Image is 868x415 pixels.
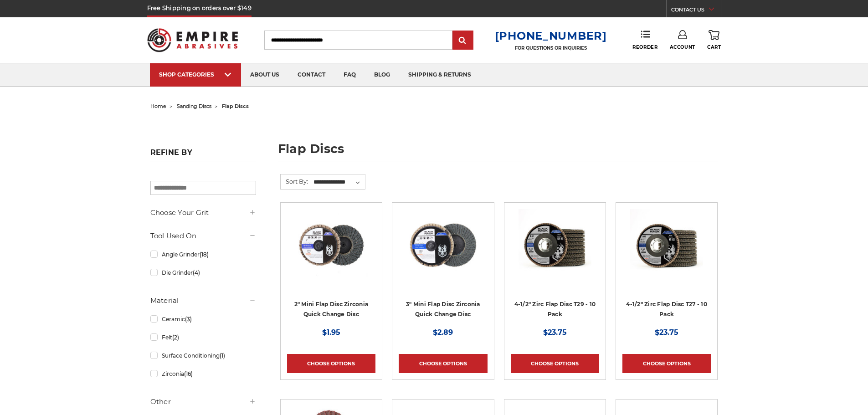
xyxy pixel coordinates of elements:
[511,209,599,297] a: 4.5" Black Hawk Zirconia Flap Disc 10 Pack
[622,209,711,297] a: Black Hawk 4-1/2" x 7/8" Flap Disc Type 27 - 10 Pack
[241,63,288,87] a: about us
[511,354,599,373] a: Choose Options
[159,71,232,78] div: SHOP CATEGORIES
[150,103,166,109] a: home
[543,328,567,337] span: $23.75
[185,316,192,323] span: (3)
[406,209,479,282] img: BHA 3" Quick Change 60 Grit Flap Disc for Fine Grinding and Finishing
[295,209,368,282] img: Black Hawk Abrasives 2-inch Zirconia Flap Disc with 60 Grit Zirconia for Smooth Finishing
[281,174,308,188] label: Sort By:
[147,22,238,58] img: Empire Abrasives
[622,354,711,373] a: Choose Options
[150,207,256,218] h5: Choose Your Grit
[150,366,256,382] a: Zirconia(16)
[514,301,596,318] a: 4-1/2" Zirc Flap Disc T29 - 10 Pack
[626,301,707,318] a: 4-1/2" Zirc Flap Disc T27 - 10 Pack
[334,63,365,87] a: faq
[150,231,256,241] h5: Tool Used On
[707,30,721,50] a: Cart
[150,148,256,162] h5: Refine by
[632,44,657,50] span: Reorder
[707,44,721,50] span: Cart
[177,103,211,109] a: sanding discs
[184,370,193,377] span: (16)
[287,209,375,297] a: Black Hawk Abrasives 2-inch Zirconia Flap Disc with 60 Grit Zirconia for Smooth Finishing
[632,30,657,50] a: Reorder
[200,251,209,258] span: (18)
[365,63,399,87] a: blog
[150,265,256,281] a: Die Grinder(4)
[454,31,472,50] input: Submit
[150,311,256,327] a: Ceramic(3)
[495,29,607,42] a: [PHONE_NUMBER]
[671,5,721,17] a: CONTACT US
[193,269,200,276] span: (4)
[519,209,591,282] img: 4.5" Black Hawk Zirconia Flap Disc 10 Pack
[322,328,340,337] span: $1.95
[312,175,365,189] select: Sort By:
[150,295,256,306] h5: Material
[630,209,703,282] img: Black Hawk 4-1/2" x 7/8" Flap Disc Type 27 - 10 Pack
[287,354,375,373] a: Choose Options
[150,396,256,407] h5: Other
[399,354,487,373] a: Choose Options
[294,301,369,318] a: 2" Mini Flap Disc Zirconia Quick Change Disc
[399,209,487,297] a: BHA 3" Quick Change 60 Grit Flap Disc for Fine Grinding and Finishing
[399,63,480,87] a: shipping & returns
[655,328,678,337] span: $23.75
[222,103,249,109] span: flap discs
[406,301,480,318] a: 3" Mini Flap Disc Zirconia Quick Change Disc
[288,63,334,87] a: contact
[278,143,718,162] h1: flap discs
[433,328,453,337] span: $2.89
[220,352,225,359] span: (1)
[150,246,256,262] a: Angle Grinder(18)
[172,334,179,341] span: (2)
[150,329,256,345] a: Felt(2)
[495,45,607,51] p: FOR QUESTIONS OR INQUIRIES
[150,348,256,364] a: Surface Conditioning(1)
[670,44,695,50] span: Account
